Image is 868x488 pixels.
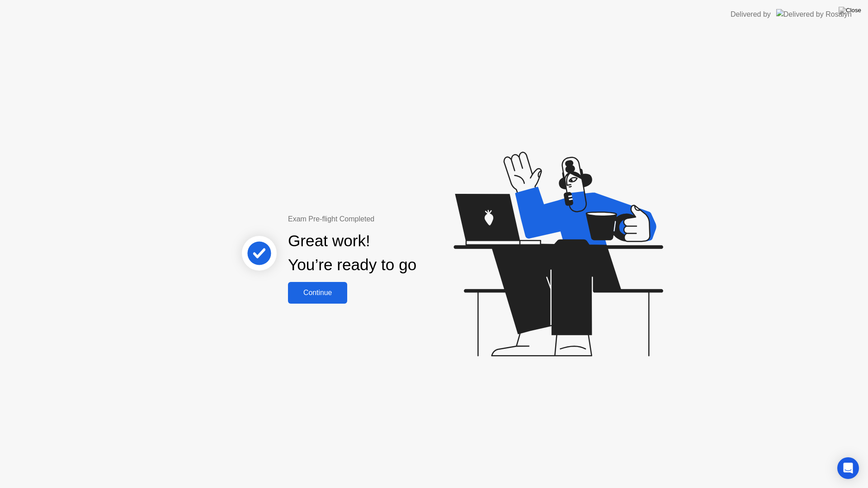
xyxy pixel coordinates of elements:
div: Open Intercom Messenger [837,457,859,479]
div: Great work! You’re ready to go [288,229,416,277]
div: Exam Pre-flight Completed [288,214,475,225]
img: Close [839,7,861,14]
div: Delivered by [731,9,771,20]
div: Continue [291,289,344,297]
button: Continue [288,282,347,304]
img: Delivered by Rosalyn [776,9,852,19]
